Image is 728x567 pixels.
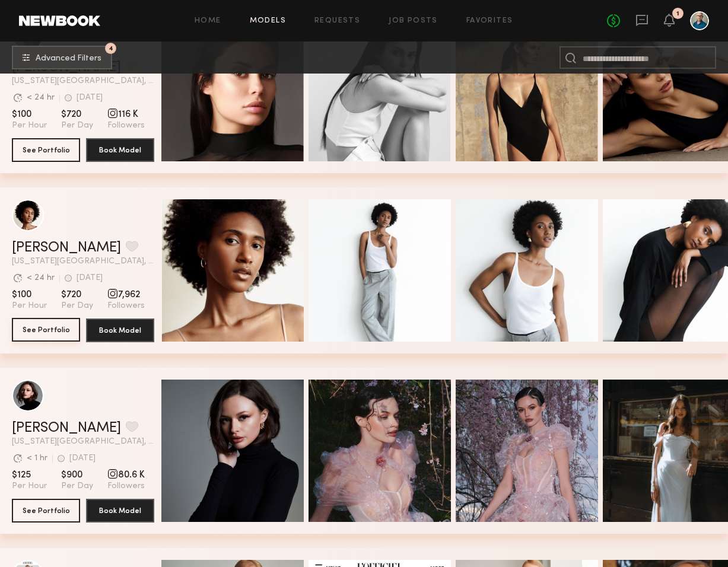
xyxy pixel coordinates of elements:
span: Followers [107,301,145,311]
a: Home [195,17,221,25]
span: Per Day [61,120,93,131]
div: [DATE] [69,454,96,463]
div: < 1 hr [27,454,47,463]
span: 7,962 [107,289,145,301]
span: 4 [109,46,113,51]
span: Per Day [61,301,93,311]
span: $900 [61,469,93,481]
button: Book Model [86,318,154,342]
a: Models [250,17,286,25]
span: Per Hour [12,120,47,131]
a: Favorites [466,17,513,25]
a: [PERSON_NAME] [12,241,121,255]
span: [US_STATE][GEOGRAPHIC_DATA], [GEOGRAPHIC_DATA] [12,77,154,85]
span: 116 K [107,109,145,120]
span: Per Hour [12,481,47,492]
div: [DATE] [77,274,103,282]
span: [US_STATE][GEOGRAPHIC_DATA], [GEOGRAPHIC_DATA] [12,438,154,446]
button: See Portfolio [12,138,80,162]
span: Per Hour [12,301,47,311]
a: See Portfolio [12,318,80,342]
span: Advanced Filters [36,55,101,63]
span: [US_STATE][GEOGRAPHIC_DATA], [GEOGRAPHIC_DATA] [12,257,154,266]
span: $720 [61,289,93,301]
span: Per Day [61,481,93,492]
span: $720 [61,109,93,120]
a: Requests [314,17,360,25]
span: $125 [12,469,47,481]
a: Job Posts [389,17,438,25]
button: Book Model [86,499,154,523]
div: < 24 hr [27,94,55,102]
span: Followers [107,481,145,492]
div: < 24 hr [27,274,55,282]
button: See Portfolio [12,318,80,342]
button: See Portfolio [12,499,80,523]
div: 1 [676,11,679,17]
a: [PERSON_NAME] [12,421,121,435]
span: $100 [12,289,47,301]
span: $100 [12,109,47,120]
span: 80.6 K [107,469,145,481]
div: [DATE] [77,94,103,102]
button: Book Model [86,138,154,162]
button: 4Advanced Filters [12,46,112,69]
span: Followers [107,120,145,131]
